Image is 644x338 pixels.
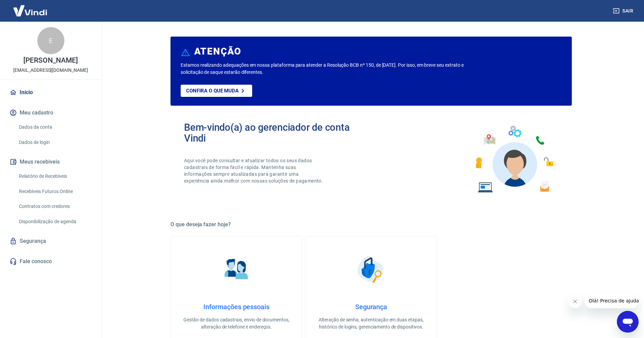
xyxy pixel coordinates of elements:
a: Recebíveis Futuros Online [16,185,93,198]
button: Meus recebíveis [8,154,93,169]
a: Fale conosco [8,254,93,269]
p: Alteração de senha, autenticação em duas etapas, histórico de logins, gerenciamento de dispositivos. [316,316,426,331]
h4: Informações pessoais [182,303,291,311]
a: Segurança [8,234,93,249]
a: Contratos com credores [16,199,93,213]
iframe: Mensagem da empresa [585,293,639,308]
p: Estamos realizando adequações em nossa plataforma para atender a Resolução BCB nº 150, de [DATE].... [181,62,485,76]
img: Segurança [354,253,388,287]
button: Sair [611,5,636,17]
p: [PERSON_NAME] [23,57,78,64]
a: Confira o que muda [181,85,252,97]
h2: Bem-vindo(a) ao gerenciador de conta Vindi [184,122,371,144]
p: Gestão de dados cadastrais, envio de documentos, alteração de telefone e endereços. [182,316,291,331]
iframe: Botão para abrir a janela de mensagens [617,311,639,333]
p: [EMAIL_ADDRESS][DOMAIN_NAME] [13,67,88,74]
a: Relatório de Recebíveis [16,169,93,183]
p: Confira o que muda [186,88,239,94]
a: Dados da conta [16,120,93,134]
img: Informações pessoais [220,253,254,287]
a: Dados de login [16,135,93,149]
a: Início [8,85,93,100]
a: Disponibilização de agenda [16,215,93,229]
button: Meu cadastro [8,105,93,120]
iframe: Fechar mensagem [568,295,582,308]
p: Aqui você pode consultar e atualizar todos os seus dados cadastrais de forma fácil e rápida. Mant... [184,157,324,184]
span: Olá! Precisa de ajuda? [4,5,57,10]
h5: O que deseja fazer hoje? [170,221,572,228]
div: E [37,27,64,54]
img: Imagem de um avatar masculino com diversos icones exemplificando as funcionalidades do gerenciado... [469,122,558,197]
h6: ATENÇÃO [194,48,241,55]
h4: Segurança [316,303,426,311]
img: Vindi [8,0,52,21]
